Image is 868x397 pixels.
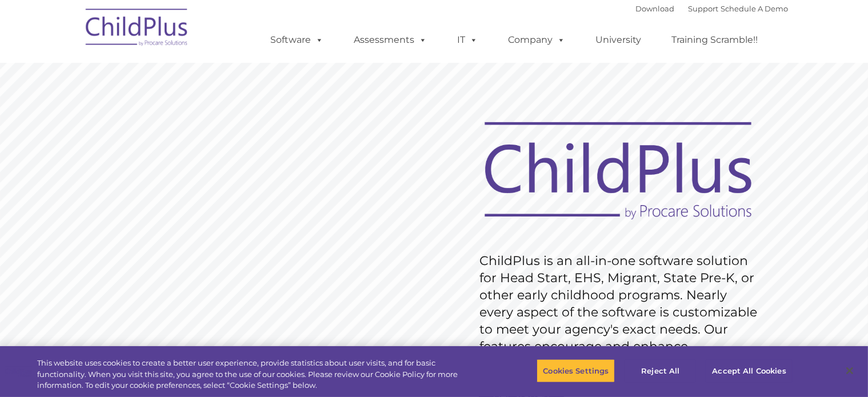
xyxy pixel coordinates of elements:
a: Software [259,29,335,51]
a: Assessments [343,29,439,51]
a: Support [689,4,719,13]
a: Training Scramble!! [661,29,770,51]
div: This website uses cookies to create a better user experience, provide statistics about user visit... [37,358,477,391]
button: Reject All [625,359,696,383]
button: Accept All Cookies [706,359,792,383]
a: Schedule A Demo [721,4,789,13]
a: IT [446,29,490,51]
a: Download [636,4,675,13]
rs-layer: ChildPlus is an all-in-one software solution for Head Start, EHS, Migrant, State Pre-K, or other ... [479,252,763,372]
button: Close [837,358,862,383]
a: University [585,29,653,51]
button: Cookies Settings [537,359,615,383]
a: Company [497,29,577,51]
img: ChildPlus by Procare Solutions [80,1,194,58]
font: | [636,4,789,13]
